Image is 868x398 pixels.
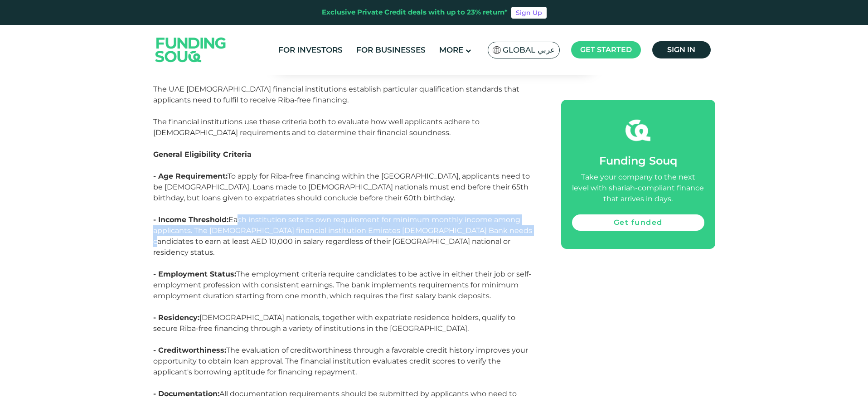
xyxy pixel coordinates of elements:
span: General Eligibility Criteria [153,150,252,159]
span: Funding Souq [599,154,677,167]
div: Take your company to the next level with shariah-compliant finance that arrives in days. [572,172,704,204]
span: [DEMOGRAPHIC_DATA] nationals, together with expatriate residence holders, qualify to secure Riba-... [153,313,515,333]
a: Get funded [572,214,704,231]
span: To apply for Riba-free financing within the [GEOGRAPHIC_DATA], applicants need to be [DEMOGRAPHIC... [153,172,530,202]
a: Sign Up [511,7,547,19]
span: Each institution sets its own requirement for minimum monthly income among applicants. The [DEMOG... [153,215,532,257]
span: - Age Requirement: [153,172,228,180]
img: Logo [146,27,235,73]
span: - Residency: [153,313,199,322]
span: Global عربي [503,45,555,55]
img: SA Flag [493,46,501,54]
span: Get started [580,45,632,54]
span: ​The UAE [DEMOGRAPHIC_DATA] financial institutions establish particular qualification standards t... [153,85,519,137]
span: The evaluation of creditworthiness through a favorable credit history improves your opportunity t... [153,346,528,376]
a: Sign in [652,41,711,58]
img: fsicon [626,118,650,143]
div: Exclusive Private Credit deals with up to 23% return* [322,7,508,18]
span: The employment criteria require candidates to be active in either their job or self-employment pr... [153,270,531,300]
span: - Documentation: [153,389,219,398]
span: - Income Threshold: [153,215,228,224]
span: - Employment Status: [153,270,236,278]
a: For Businesses [354,43,428,58]
span: More [439,45,463,54]
a: For Investors [276,43,345,58]
span: - Creditworthiness: [153,346,226,354]
span: Sign in [667,45,695,54]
